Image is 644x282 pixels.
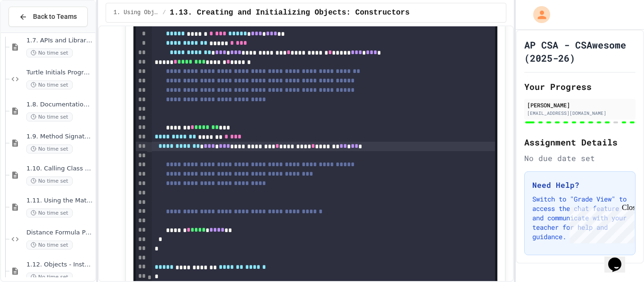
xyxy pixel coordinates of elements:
span: No time set [26,177,73,185]
span: No time set [26,48,73,57]
span: 1.13. Creating and Initializing Objects: Constructors [170,7,410,18]
span: No time set [26,273,73,282]
h1: AP CSA - CSAwesome (2025-26) [524,38,636,64]
div: [EMAIL_ADDRESS][DOMAIN_NAME] [527,110,633,117]
span: No time set [26,145,73,153]
span: No time set [26,241,73,250]
h3: Need Help? [532,179,627,191]
span: No time set [26,81,73,89]
span: 1.7. APIs and Libraries [26,37,93,45]
span: / [163,9,166,16]
h2: Your Progress [524,80,636,93]
div: [PERSON_NAME] [527,101,633,109]
span: 1.12. Objects - Instances of Classes [26,261,93,269]
span: No time set [26,113,73,121]
iframe: chat widget [604,244,635,273]
h2: Assignment Details [524,136,636,149]
p: Switch to "Grade View" to access the chat feature and communicate with your teacher for help and ... [532,194,627,242]
div: No due date set [524,153,636,164]
span: No time set [26,209,73,218]
span: 1. Using Objects and Methods [114,9,159,16]
span: 1.9. Method Signatures [26,133,93,141]
span: Back to Teams [33,12,77,22]
button: Back to Teams [8,7,88,27]
span: Distance Formula Program [26,229,93,237]
span: 1.8. Documentation with Comments and Preconditions [26,101,93,109]
span: Turtle Initials Program [26,69,93,77]
span: 1.10. Calling Class Methods [26,165,93,173]
iframe: chat widget [566,203,635,243]
span: 1.11. Using the Math Class [26,197,93,205]
div: My Account [523,4,553,25]
div: Chat with us now!Close [4,4,65,60]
